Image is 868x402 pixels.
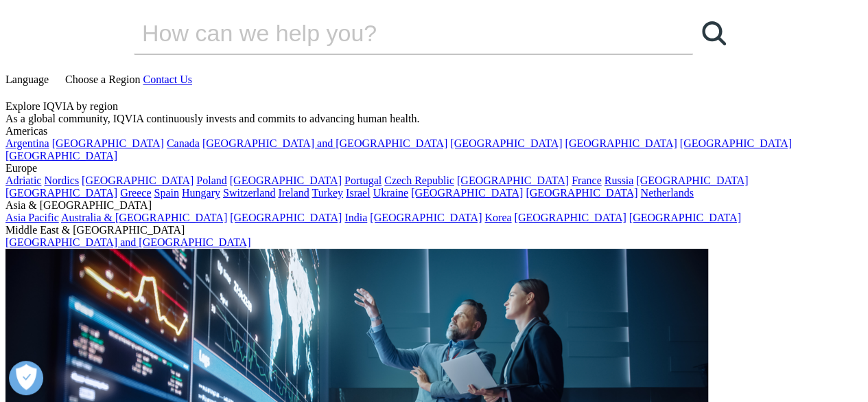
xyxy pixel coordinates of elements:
[223,187,275,199] a: Switzerland
[5,175,41,186] a: Adriatic
[5,137,49,149] a: Argentina
[82,175,193,186] a: [GEOGRAPHIC_DATA]
[680,137,792,149] a: [GEOGRAPHIC_DATA]
[346,187,371,199] a: Israel
[344,175,382,186] a: Portugal
[572,175,602,186] a: France
[230,212,342,223] a: [GEOGRAPHIC_DATA]
[370,212,482,223] a: [GEOGRAPHIC_DATA]
[702,21,726,45] svg: Search
[5,187,117,199] a: [GEOGRAPHIC_DATA]
[202,137,447,149] a: [GEOGRAPHIC_DATA] and [GEOGRAPHIC_DATA]
[5,113,863,125] div: As a global community, IQVIA continuously invests and commits to advancing human health.
[230,175,342,186] a: [GEOGRAPHIC_DATA]
[5,162,863,175] div: Europe
[278,187,309,199] a: Ireland
[5,125,863,137] div: Americas
[44,175,79,186] a: Nordics
[605,175,634,186] a: Russia
[629,212,741,223] a: [GEOGRAPHIC_DATA]
[636,175,748,186] a: [GEOGRAPHIC_DATA]
[373,187,409,199] a: Ukraine
[484,212,511,223] a: Korea
[5,150,117,161] a: [GEOGRAPHIC_DATA]
[565,137,677,149] a: [GEOGRAPHIC_DATA]
[5,100,863,113] div: Explore IQVIA by region
[167,137,200,149] a: Canada
[5,224,863,236] div: Middle East & [GEOGRAPHIC_DATA]
[5,199,863,212] div: Asia & [GEOGRAPHIC_DATA]
[120,187,151,199] a: Greece
[450,137,562,149] a: [GEOGRAPHIC_DATA]
[154,187,178,199] a: Spain
[5,212,59,223] a: Asia Pacific
[52,137,164,149] a: [GEOGRAPHIC_DATA]
[9,361,43,395] button: Open Preferences
[5,74,49,85] span: Language
[182,187,220,199] a: Hungary
[457,175,569,186] a: [GEOGRAPHIC_DATA]
[61,212,227,223] a: Australia & [GEOGRAPHIC_DATA]
[693,12,734,54] a: Search
[196,175,226,186] a: Poland
[384,175,454,186] a: Czech Republic
[526,187,637,199] a: [GEOGRAPHIC_DATA]
[411,187,523,199] a: [GEOGRAPHIC_DATA]
[65,74,140,85] span: Choose a Region
[640,187,693,199] a: Netherlands
[143,74,192,85] a: Contact Us
[5,236,250,248] a: [GEOGRAPHIC_DATA] and [GEOGRAPHIC_DATA]
[134,12,654,54] input: Search
[514,212,626,223] a: [GEOGRAPHIC_DATA]
[344,212,367,223] a: India
[312,187,343,199] a: Turkey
